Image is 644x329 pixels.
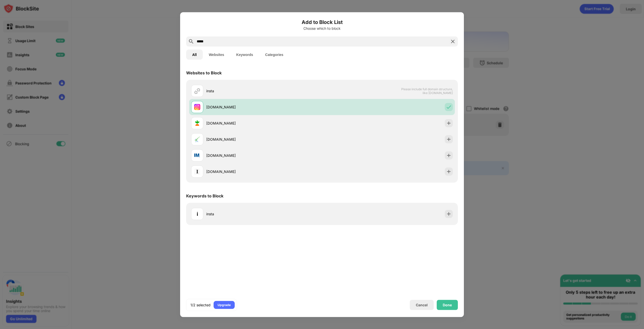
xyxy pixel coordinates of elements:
div: Done [443,303,452,307]
button: All [186,49,203,59]
div: insta [206,211,322,217]
div: 1/2 selected [190,302,211,307]
img: favicons [194,168,200,174]
div: Websites to Block [186,70,222,75]
img: favicons [194,152,200,158]
div: Upgrade [218,302,231,307]
span: Please include full domain structure, like [DOMAIN_NAME] [401,87,453,95]
img: search-close [450,38,456,44]
img: search.svg [188,38,194,44]
button: Keywords [230,49,259,59]
div: i [197,210,198,218]
div: insta [206,88,322,94]
img: favicons [194,120,200,126]
div: Cancel [416,303,428,307]
button: Categories [259,49,289,59]
img: url.svg [194,88,200,94]
div: [DOMAIN_NAME] [206,153,322,158]
img: favicons [194,104,200,110]
div: [DOMAIN_NAME] [206,137,322,142]
button: Websites [203,49,230,59]
div: Keywords to Block [186,193,223,198]
img: favicons [194,136,200,142]
div: [DOMAIN_NAME] [206,169,322,174]
h6: Add to Block List [186,18,458,26]
div: Choose which to block [186,26,458,30]
div: [DOMAIN_NAME] [206,104,322,110]
div: [DOMAIN_NAME] [206,121,322,126]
